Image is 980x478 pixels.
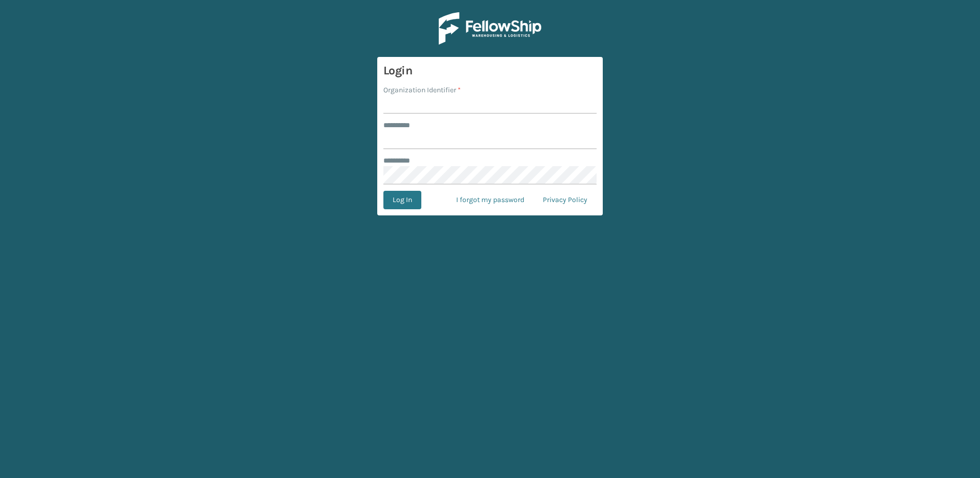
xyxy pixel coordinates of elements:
[447,191,534,209] a: I forgot my password
[439,12,541,45] img: Logo
[534,191,597,209] a: Privacy Policy
[383,191,421,209] button: Log In
[383,85,461,95] label: Organization Identifier
[383,63,597,78] h3: Login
